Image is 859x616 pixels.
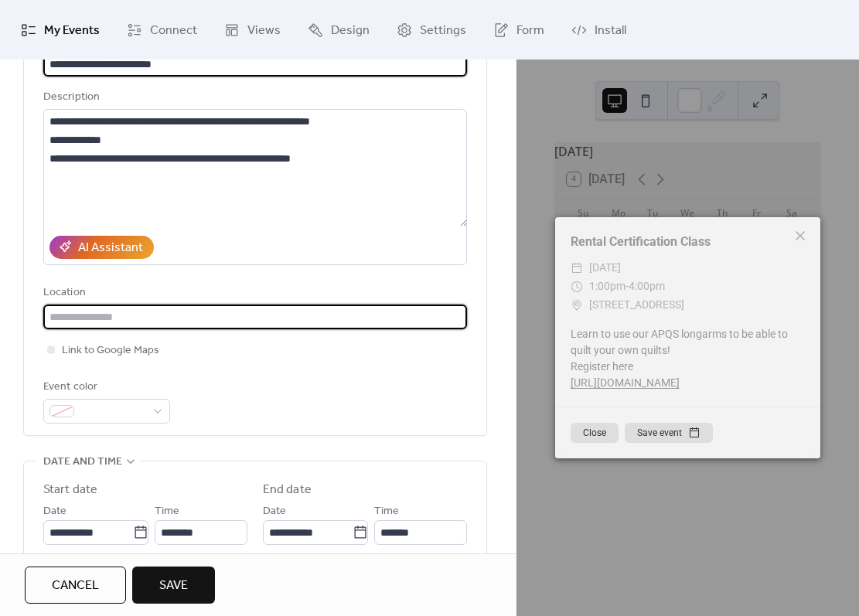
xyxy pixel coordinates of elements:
a: Connect [115,6,209,53]
a: Settings [385,6,478,53]
button: Save event [625,423,713,443]
div: Start date [43,481,97,499]
button: AI Assistant [49,236,154,259]
span: Date and time [43,453,122,471]
span: Cancel [52,577,99,595]
button: Close [571,423,619,443]
button: Save [132,567,215,604]
div: ​ [571,296,583,315]
span: Date [43,502,66,521]
span: Save [159,577,188,595]
a: Install [560,6,638,53]
span: - [626,280,629,292]
a: Form [482,6,556,53]
span: 4:00pm [629,280,665,292]
span: Link to Google Maps [62,342,159,360]
div: Location [43,284,464,302]
div: Rental Certification Class [555,233,820,251]
span: Settings [420,19,466,43]
span: Time [374,502,399,521]
span: [DATE] [589,259,621,277]
span: Views [247,19,281,43]
a: Views [213,6,292,53]
div: Learn to use our APQS longarms to be able to quilt your own quilts! Register here [555,326,820,391]
div: ​ [571,277,583,296]
button: Cancel [25,567,126,604]
div: AI Assistant [78,239,143,257]
div: End date [263,481,312,499]
span: Install [595,19,626,43]
span: Time [155,502,179,521]
a: Design [296,6,381,53]
span: 1:00pm [589,280,626,292]
span: [STREET_ADDRESS] [589,296,684,315]
span: Date [263,502,286,521]
div: Event color [43,378,167,396]
span: My Events [44,19,100,43]
span: Form [516,19,544,43]
div: Description [43,88,464,107]
span: Connect [150,19,197,43]
span: Design [331,19,370,43]
a: [URL][DOMAIN_NAME] [571,376,680,389]
a: My Events [9,6,111,53]
div: ​ [571,259,583,277]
